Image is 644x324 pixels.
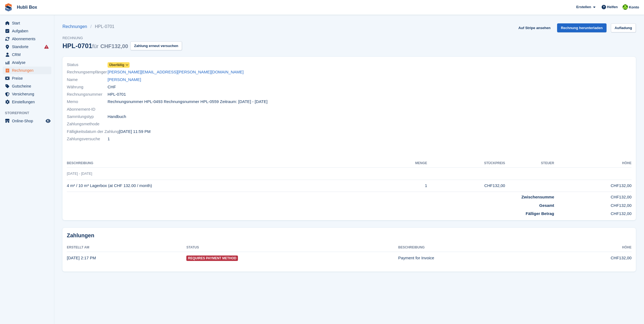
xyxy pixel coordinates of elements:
[12,117,45,125] span: Online-Shop
[67,77,108,83] span: Name
[623,4,628,10] img: Stefano
[67,159,383,168] th: Beschreibung
[521,195,554,199] strong: Zwischensumme
[526,211,554,216] strong: Fälliger Betrag
[3,35,51,43] a: menu
[67,62,108,68] span: Status
[108,91,126,98] span: HPL-0701
[3,59,51,66] a: menu
[383,180,427,192] td: 1
[67,243,186,252] th: Erstellt am
[427,159,505,168] th: Stückpreis
[3,90,51,98] a: menu
[67,180,383,192] td: 4 m² / 10 m³ Lagerbox (at CHF 132.00 / month)
[3,117,51,125] a: Speisekarte
[12,51,45,58] span: CRM
[12,90,45,98] span: Versicherung
[108,114,126,120] span: Handbuch
[3,74,51,82] a: menu
[3,98,51,106] a: menu
[130,41,182,50] button: Zahlung erneut versuchen
[554,192,632,200] td: CHF132,00
[3,82,51,90] a: menu
[12,59,45,66] span: Analyse
[546,252,632,264] td: CHF132,00
[3,27,51,35] a: menu
[3,43,51,51] a: menu
[67,172,92,176] span: [DATE] - [DATE]
[5,110,54,116] span: Storefront
[100,43,128,49] span: CHF132,00
[554,200,632,209] td: CHF132,00
[554,159,632,168] th: Höhe
[108,84,116,90] span: CHF
[539,203,554,208] strong: Gesamt
[108,136,110,142] span: 1
[44,45,49,49] i: Es sind Fehler bei der Synchronisierung von Smart-Einträgen aufgetreten
[67,69,108,75] span: Rechnungsempfänger
[67,84,108,90] span: Währung
[546,243,632,252] th: Höhe
[62,35,182,41] span: Rechnung
[12,82,45,90] span: Gutscheine
[12,67,45,74] span: Rechnungen
[186,256,238,261] span: Requires Payment Method
[67,232,632,239] h2: Zahlungen
[108,99,268,105] span: Rechnungsnummer HPL-0493 Rechnungsnummer HPL-0559 Zeitraum: [DATE] - [DATE]
[67,106,108,113] span: Abonnement-ID
[629,5,639,10] span: Konto
[516,23,552,32] a: Auf Stripe ansehen
[398,252,546,264] td: Payment for Invoice
[12,19,45,27] span: Start
[67,256,96,260] time: 2025-06-30 12:17:03 UTC
[108,77,141,83] a: [PERSON_NAME]
[4,3,12,11] img: stora-icon-8386f47178a22dfd0bd8f6a31ec36ba5ce8667c1dd55bd0f319d3a0aa187defe.svg
[15,3,39,12] a: Hubli Box
[12,27,45,35] span: Aufgaben
[3,51,51,58] a: menu
[108,69,244,75] a: [PERSON_NAME][EMAIL_ADDRESS][PERSON_NAME][DOMAIN_NAME]
[67,91,108,98] span: Rechnungsnummer
[67,114,108,120] span: Sammlungstyp
[554,180,632,192] td: CHF132,00
[62,42,128,49] div: HPL-0701
[557,23,607,32] a: Rechnung herunterladen
[383,159,427,168] th: MENGE
[92,43,98,49] span: für
[12,43,45,51] span: Standorte
[109,63,124,67] span: Überfällig
[505,159,554,168] th: Steuer
[67,136,108,142] span: Zahlungsversuche
[62,23,90,30] a: Rechnungen
[67,99,108,105] span: Memo
[108,62,130,68] a: Überfällig
[186,243,398,252] th: Status
[12,98,45,106] span: Einstellungen
[576,4,591,10] span: Erstellen
[67,129,119,135] span: Fälligkeitsdatum der Zahlung
[62,23,182,30] nav: breadcrumbs
[607,4,618,10] span: Helfen
[12,35,45,43] span: Abonnements
[12,74,45,82] span: Preise
[119,129,151,135] time: 2025-06-30 21:59:59 UTC
[45,118,51,124] a: Vorschau-Shop
[3,19,51,27] a: menu
[554,208,632,217] td: CHF132,00
[3,67,51,74] a: menu
[398,243,546,252] th: Beschreibung
[67,121,108,127] span: Zahlungsmethode
[427,180,505,192] td: CHF132,00
[611,23,636,32] a: Aufladung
